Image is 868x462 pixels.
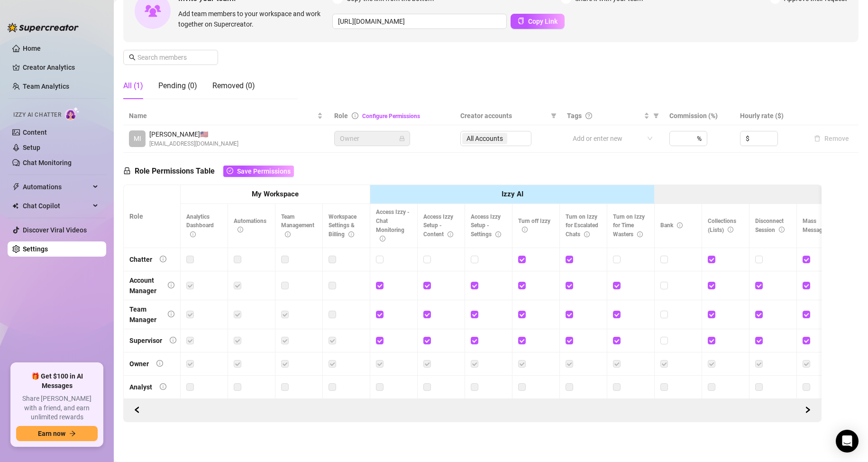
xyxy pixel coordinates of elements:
a: Home [23,45,41,52]
span: info-circle [238,227,243,232]
th: Commission (%) [664,107,734,125]
div: Account Manager [129,275,160,296]
a: Creator Analytics [23,60,99,75]
span: [EMAIL_ADDRESS][DOMAIN_NAME] [149,139,238,148]
a: Discover Viral Videos [23,226,87,234]
span: Workspace Settings & Billing [329,213,356,238]
img: Chat Copilot [12,203,18,209]
input: Search members [137,52,205,63]
button: Scroll Backward [800,403,815,418]
span: left [134,407,140,413]
a: Content [23,129,47,136]
a: Settings [23,245,48,253]
span: info-circle [352,112,358,119]
span: Creator accounts [460,111,547,121]
span: Access Izzy - Chat Monitoring [376,209,410,242]
span: check-circle [227,167,233,174]
span: lock [399,136,405,141]
span: Access Izzy Setup - Settings [471,213,501,238]
span: Turn off Izzy [518,218,550,233]
div: Removed (0) [212,80,255,92]
span: info-circle [156,360,163,367]
span: Analytics Dashboard [186,213,214,238]
span: info-circle [170,337,176,343]
span: Access Izzy Setup - Content [423,213,453,238]
span: info-circle [285,231,291,237]
img: logo-BBDzfeDw.svg [8,23,79,32]
span: [PERSON_NAME] 🇺🇸 [149,129,238,139]
span: Share [PERSON_NAME] with a friend, and earn unlimited rewards [16,394,98,422]
span: info-circle [168,311,174,317]
span: filter [549,109,558,123]
span: Automations [23,179,90,194]
img: AI Chatter [65,107,80,120]
span: right [804,407,811,413]
th: Hourly rate ($) [734,107,804,125]
div: All (1) [123,80,143,92]
div: Team Manager [129,304,160,325]
div: Owner [129,359,149,369]
span: Collections (Lists) [708,218,736,233]
span: info-circle [160,383,166,390]
span: Add team members to your workspace and work together on Supercreator. [178,9,329,29]
span: arrow-right [69,430,76,437]
span: info-circle [728,227,733,232]
span: info-circle [584,231,590,237]
span: Automations [234,218,266,233]
span: lock [123,167,131,175]
span: Name [129,111,315,121]
span: Turn on Izzy for Escalated Chats [566,213,598,238]
span: Izzy AI Chatter [13,111,61,120]
h5: Role Permissions Table [123,166,294,177]
span: info-circle [348,231,354,237]
strong: My Workspace [252,190,299,198]
div: Open Intercom Messenger [836,430,859,453]
span: Tags [567,111,582,121]
a: Configure Permissions [362,113,420,120]
th: Name [123,107,329,125]
span: Save Permissions [237,167,291,175]
span: Role [334,112,348,120]
div: Chatter [129,254,152,265]
span: info-circle [495,231,501,237]
button: Remove [810,133,853,144]
span: thunderbolt [12,183,20,191]
span: question-circle [585,112,592,119]
button: Earn nowarrow-right [16,426,98,441]
span: Copy Link [528,18,557,25]
span: Chat Copilot [23,198,90,213]
span: info-circle [637,231,643,237]
span: info-circle [779,227,785,232]
span: info-circle [677,222,683,228]
span: Bank [660,222,683,229]
span: MI [134,133,141,144]
span: Earn now [38,430,65,437]
span: Team Management [281,213,314,238]
span: search [129,54,136,61]
div: Pending (0) [158,80,197,92]
div: Analyst [129,382,152,392]
span: info-circle [160,256,166,262]
a: Chat Monitoring [23,159,72,166]
span: filter [651,109,661,123]
span: Mass Message [803,218,835,233]
span: info-circle [522,227,528,232]
span: info-circle [168,282,174,288]
strong: Izzy AI [502,190,523,198]
button: Scroll Forward [129,403,145,418]
span: 🎁 Get $100 in AI Messages [16,372,98,390]
span: Turn on Izzy for Time Wasters [613,213,645,238]
span: info-circle [448,231,453,237]
span: info-circle [190,231,196,237]
span: filter [551,113,557,119]
span: filter [653,113,659,119]
button: Copy Link [511,14,565,29]
th: Role [124,185,181,248]
span: Owner [340,131,404,146]
div: Supervisor [129,335,162,346]
span: info-circle [380,236,385,241]
span: copy [518,18,524,24]
span: Disconnect Session [755,218,785,233]
a: Team Analytics [23,83,69,90]
button: Save Permissions [223,166,294,177]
